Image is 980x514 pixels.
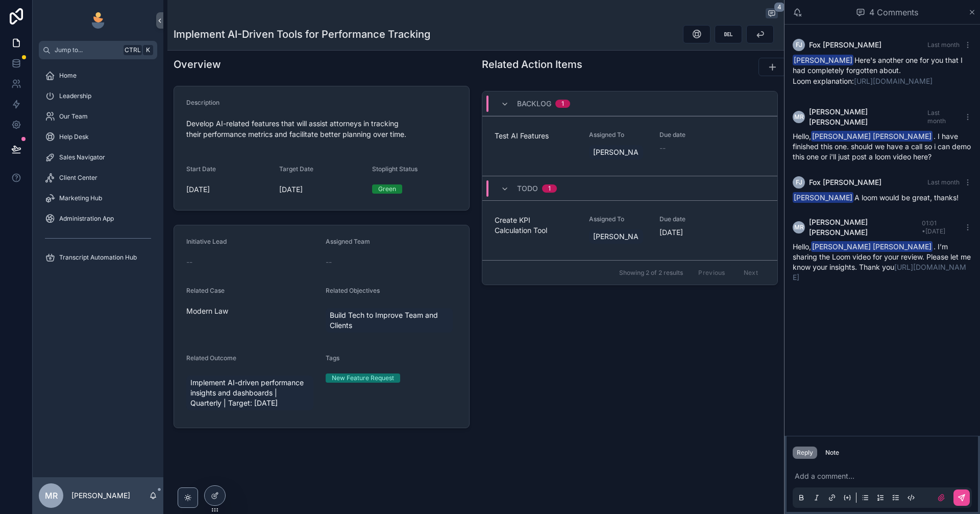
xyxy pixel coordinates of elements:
[482,200,777,260] a: Create KPI Calculation ToolAssigned To[PERSON_NAME]Due date[DATE]
[326,308,453,333] a: Build Tech to Improve Team and Clients
[326,257,332,267] span: --
[482,57,582,72] h1: Related Action Items
[186,118,457,139] p: Develop AI-related features that will assist attorneys in tracking their performance metrics and ...
[186,376,313,410] a: Implement AI-driven performance insights and dashboards | Quarterly | Target: [DATE]
[869,6,918,18] span: 4 Comments
[793,192,853,203] span: [PERSON_NAME]
[659,227,683,238] p: [DATE]
[186,257,192,267] span: --
[39,41,157,59] button: Jump to...CtrlK
[809,217,922,238] span: [PERSON_NAME] [PERSON_NAME]
[495,131,577,141] span: Test AI Features
[482,116,777,176] a: Test AI FeaturesAssigned To[PERSON_NAME]Due date--
[922,219,945,235] span: 01:01 • [DATE]
[796,178,802,186] span: FJ
[495,215,577,236] span: Create KPI Calculation Tool
[793,242,971,282] span: Hello, . I’m sharing the Loom video for your review. Please let me know your insights. Thank you
[796,41,802,49] span: FJ
[372,165,418,173] span: Stoplight Status
[766,8,778,20] button: 4
[55,46,119,54] span: Jump to...
[659,143,666,153] span: --
[811,241,933,252] span: [PERSON_NAME] [PERSON_NAME]
[548,184,551,193] div: 1
[186,306,228,316] span: Modern Law
[39,87,157,105] a: Leadership
[927,178,960,186] span: Last month
[589,215,648,223] span: Assigned To
[39,189,157,207] a: Marketing Hub
[59,133,89,141] span: Help Desk
[59,72,77,80] span: Home
[186,165,216,173] span: Start Date
[39,66,157,85] a: Home
[190,378,309,408] span: Implement AI-driven performance insights and dashboards | Quarterly | Target: [DATE]
[854,77,933,85] a: [URL][DOMAIN_NAME]
[561,100,564,108] div: 1
[186,287,225,294] span: Related Case
[794,223,804,231] span: MR
[793,447,817,459] button: Reply
[39,128,157,146] a: Help Desk
[186,99,219,106] span: Description
[589,145,644,159] a: [PERSON_NAME]
[332,373,394,383] div: New Feature Request
[809,40,881,50] span: Fox [PERSON_NAME]
[326,287,380,294] span: Related Objectives
[811,131,933,142] span: [PERSON_NAME] [PERSON_NAME]
[659,131,718,139] span: Due date
[71,490,130,501] p: [PERSON_NAME]
[279,184,364,195] span: [DATE]
[659,215,718,223] span: Due date
[619,269,683,277] span: Showing 2 of 2 results
[517,99,551,109] span: Backlog
[59,112,88,121] span: Our Team
[593,147,640,157] span: [PERSON_NAME]
[59,153,105,161] span: Sales Navigator
[793,76,972,86] p: Loom explanation:
[59,174,97,182] span: Client Center
[378,184,396,194] div: Green
[793,132,971,161] span: Hello, . I have finished this one. should we have a call so i can demo this one or i'll just post...
[593,231,640,242] span: [PERSON_NAME]
[589,131,648,139] span: Assigned To
[186,354,236,362] span: Related Outcome
[517,183,538,194] span: Todo
[793,193,959,202] span: A loom would be great, thanks!
[794,113,804,121] span: MR
[39,248,157,267] a: Transcript Automation Hub
[589,229,644,244] a: [PERSON_NAME]
[330,310,449,331] span: Build Tech to Improve Team and Clients
[793,55,853,65] span: [PERSON_NAME]
[793,55,972,86] div: Here's another one for you that I had completely forgotten about.
[39,107,157,126] a: Our Team
[186,184,271,195] span: [DATE]
[186,238,227,245] span: Initiative Lead
[809,177,881,188] span: Fox [PERSON_NAME]
[59,253,137,262] span: Transcript Automation Hub
[33,59,163,280] div: scrollable content
[825,449,839,457] div: Note
[174,27,430,41] h1: Implement AI-Driven Tools for Performance Tracking
[774,2,785,12] span: 4
[59,215,114,223] span: Administration App
[59,92,91,100] span: Leadership
[821,447,843,459] button: Note
[927,41,960,49] span: Last month
[174,57,221,72] h1: Overview
[279,165,313,173] span: Target Date
[39,209,157,228] a: Administration App
[326,238,370,245] span: Assigned Team
[45,489,58,502] span: MR
[90,12,106,29] img: App logo
[39,148,157,167] a: Sales Navigator
[927,109,946,125] span: Last month
[809,107,927,127] span: [PERSON_NAME] [PERSON_NAME]
[124,45,142,55] span: Ctrl
[39,169,157,187] a: Client Center
[326,354,339,362] span: Tags
[144,46,152,54] span: K
[59,194,102,202] span: Marketing Hub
